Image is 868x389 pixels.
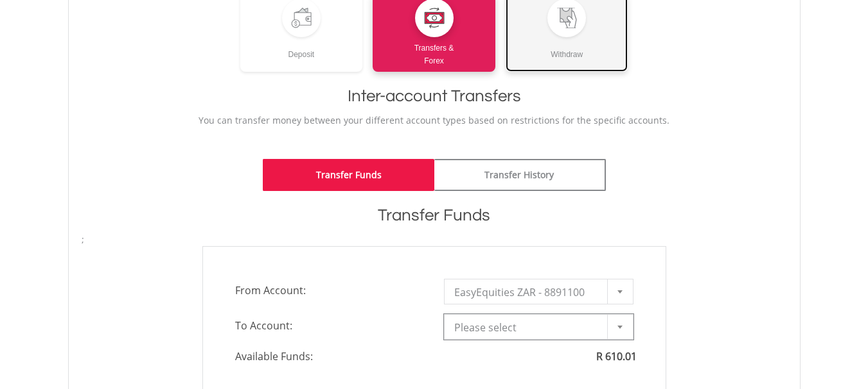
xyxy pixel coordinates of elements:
[82,204,787,227] h1: Transfer Funds
[454,315,604,340] span: Please select
[506,37,628,61] div: Withdraw
[596,349,637,363] span: R 610.01
[434,159,606,191] a: Transfer History
[263,159,434,191] a: Transfer Funds
[454,279,604,305] span: EasyEquities ZAR - 8891100
[373,37,495,67] div: Transfers & Forex
[82,114,787,127] p: You can transfer money between your different account types based on restrictions for the specifi...
[240,37,363,61] div: Deposit
[226,314,434,337] span: To Account:
[226,279,434,302] span: From Account:
[82,85,787,108] h1: Inter-account Transfers
[226,349,434,364] span: Available Funds:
